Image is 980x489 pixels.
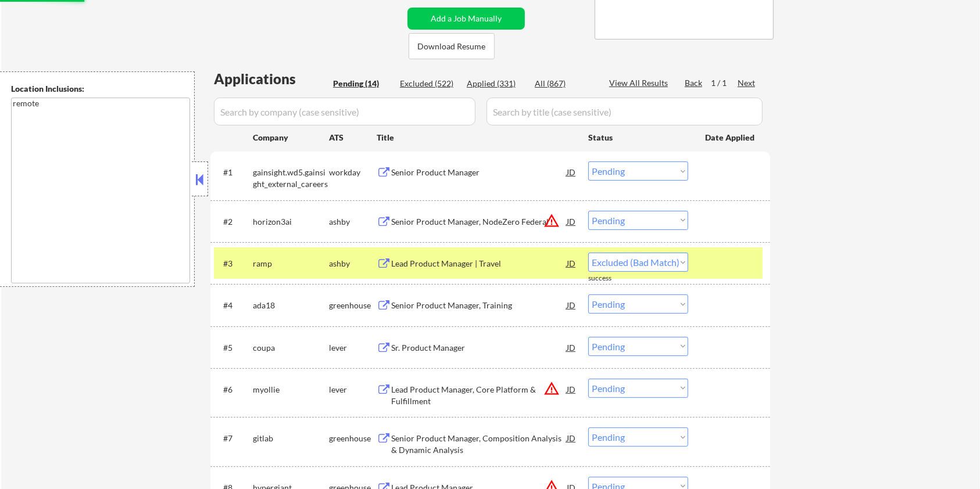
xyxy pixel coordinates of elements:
div: coupa [253,342,329,354]
button: Add a Job Manually [407,8,525,30]
div: Senior Product Manager, Composition Analysis & Dynamic Analysis [391,433,567,455]
div: Next [738,77,756,89]
div: #6 [223,384,244,395]
div: Title [377,132,577,143]
div: lever [329,384,377,395]
div: myollie [253,384,329,395]
div: ashby [329,258,377,269]
div: gainsight.wd5.gainsight_external_careers [253,167,329,189]
div: horizon3ai [253,216,329,228]
div: ada18 [253,300,329,311]
div: Senior Product Manager, Training [391,300,567,311]
div: #5 [223,342,244,354]
div: #2 [223,216,244,228]
div: ashby [329,216,377,228]
div: ATS [329,132,377,143]
div: ramp [253,258,329,269]
div: Status [588,127,688,148]
div: All (867) [535,78,593,89]
input: Search by title (case sensitive) [487,98,763,125]
div: JD [566,427,577,448]
div: JD [566,161,577,182]
div: gitlab [253,433,329,444]
div: #4 [223,300,244,311]
div: Lead Product Manager | Travel [391,258,567,269]
div: Lead Product Manager, Core Platform & Fulfillment [391,384,567,407]
div: Back [685,77,703,89]
div: #3 [223,258,244,269]
div: Sr. Product Manager [391,342,567,354]
button: warning_amber [543,380,560,397]
div: 1 / 1 [711,77,738,89]
div: success [588,274,635,283]
div: JD [566,337,577,358]
div: Applications [214,72,329,86]
div: View All Results [609,77,671,89]
div: Senior Product Manager [391,167,567,178]
div: #1 [223,167,244,178]
div: greenhouse [329,433,377,444]
div: greenhouse [329,300,377,311]
div: Senior Product Manager, NodeZero Federal [391,216,567,228]
div: JD [566,294,577,315]
button: warning_amber [543,213,560,229]
div: Pending (14) [333,78,391,89]
div: Location Inclusions: [11,83,190,95]
div: JD [566,211,577,232]
div: lever [329,342,377,354]
div: Excluded (522) [400,78,458,89]
div: JD [566,379,577,400]
div: Company [253,132,329,143]
div: workday [329,167,377,178]
div: Date Applied [705,132,756,143]
div: #7 [223,433,244,444]
div: Applied (331) [467,78,525,89]
div: JD [566,253,577,274]
button: Download Resume [409,33,495,59]
input: Search by company (case sensitive) [214,98,475,125]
